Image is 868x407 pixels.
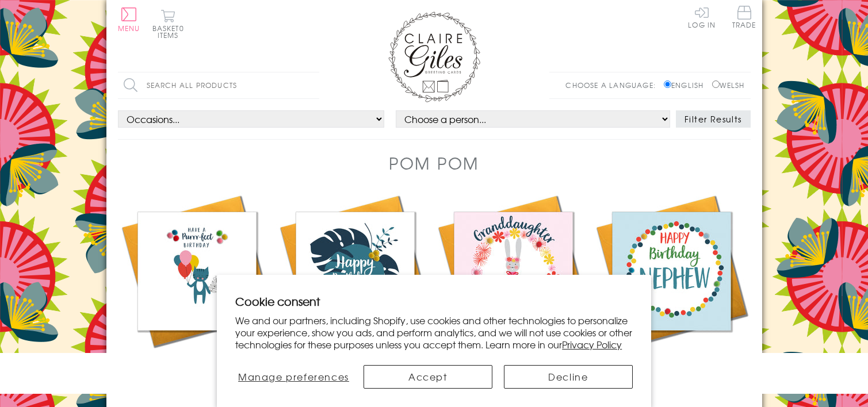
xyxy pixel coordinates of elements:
img: Birthday Card, Flowers, Granddaughter, Happy Birthday, Embellished with pompoms [434,192,592,350]
img: Everyday Card, Trapical Leaves, Happy Birthday , Embellished with pompoms [276,192,434,350]
input: Search [308,72,319,98]
a: Birthday Card, Flowers, Granddaughter, Happy Birthday, Embellished with pompoms £3.75 Add to Basket [434,192,592,391]
a: Everyday Card, Cat with Balloons, Purrr-fect Birthday, Embellished with pompoms £3.75 Add to Basket [118,192,276,391]
label: English [664,80,709,90]
img: Everyday Card, Cat with Balloons, Purrr-fect Birthday, Embellished with pompoms [118,192,276,350]
button: Basket0 items [152,9,184,39]
h1: Pom Pom [389,151,479,175]
span: Trade [732,6,756,28]
a: Everyday Card, Trapical Leaves, Happy Birthday , Embellished with pompoms £3.75 Add to Basket [276,192,434,391]
a: Log In [688,6,716,28]
button: Filter Results [676,110,751,128]
input: English [664,80,671,88]
button: Menu [118,7,140,32]
img: Birthday Card, Dotty Circle, Happy Birthday, Nephew, Embellished with pompoms [592,192,751,350]
button: Decline [504,365,633,389]
input: Search all products [118,72,319,98]
button: Manage preferences [235,365,352,389]
span: Manage preferences [238,370,349,383]
p: We and our partners, including Shopify, use cookies and other technologies to personalize your ex... [235,314,633,350]
input: Welsh [712,80,720,88]
a: Trade [732,6,756,30]
img: Claire Giles Greetings Cards [388,11,480,102]
span: Menu [118,23,140,33]
label: Welsh [712,80,745,90]
h2: Cookie consent [235,293,633,309]
a: Privacy Policy [562,337,622,351]
a: Birthday Card, Dotty Circle, Happy Birthday, Nephew, Embellished with pompoms £3.75 Add to Basket [592,192,751,391]
p: Choose a language: [565,80,661,90]
button: Accept [364,365,492,389]
span: 0 items [158,23,184,40]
